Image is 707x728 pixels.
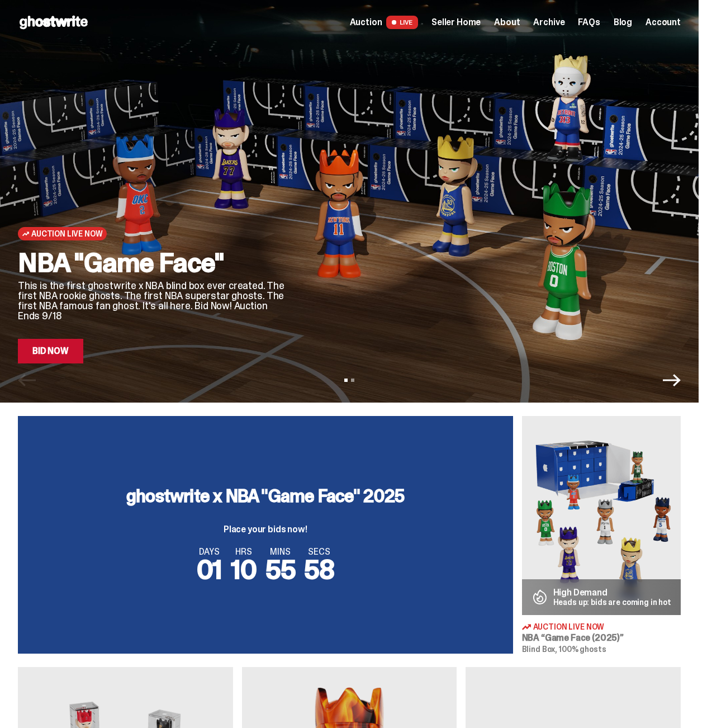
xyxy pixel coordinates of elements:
a: FAQs [578,18,600,27]
button: View slide 2 [351,379,354,382]
a: Game Face (2025) High Demand Heads up: bids are coming in hot Auction Live Now [522,416,681,654]
h3: ghostwrite x NBA "Game Face" 2025 [126,487,405,505]
button: View slide 1 [344,379,348,382]
span: Auction Live Now [533,623,605,631]
p: Place your bids now! [126,525,405,534]
span: Blind Box, [522,644,558,654]
button: Next [663,371,681,389]
span: 01 [197,552,222,587]
h2: NBA "Game Face" [18,249,287,276]
a: Auction LIVE [350,16,418,29]
span: LIVE [386,16,418,29]
img: Game Face (2025) [522,416,681,615]
span: 10 [231,552,257,587]
h3: NBA “Game Face (2025)” [522,634,681,642]
span: Auction [350,18,382,27]
a: Archive [533,18,564,27]
span: MINS [265,547,296,556]
span: 100% ghosts [559,644,606,654]
a: Account [646,18,681,27]
span: 55 [265,552,296,587]
p: This is the first ghostwrite x NBA blind box ever created. The first NBA rookie ghosts. The first... [18,281,287,321]
a: Blog [614,18,632,27]
a: Bid Now [18,339,83,363]
p: High Demand [553,588,672,597]
span: Auction Live Now [31,229,102,238]
span: HRS [231,547,257,556]
p: Heads up: bids are coming in hot [553,598,672,606]
a: About [494,18,520,27]
span: SECS [304,547,334,556]
span: DAYS [197,547,222,556]
a: Seller Home [431,18,481,27]
span: 58 [304,552,334,587]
